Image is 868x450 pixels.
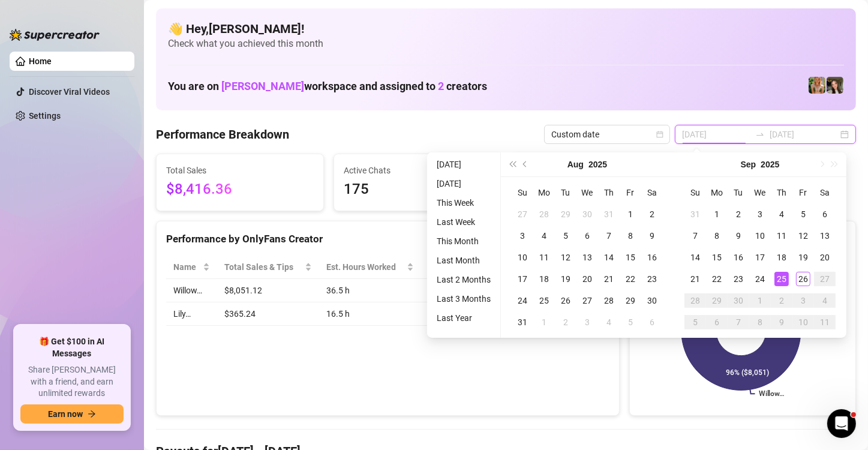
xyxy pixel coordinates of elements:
td: 2025-07-27 [512,203,533,225]
div: 22 [623,272,638,286]
td: 2025-08-05 [555,225,576,247]
td: 2025-09-05 [620,311,641,333]
td: 2025-09-25 [771,268,792,290]
td: 2025-09-06 [641,311,663,333]
span: arrow-right [88,410,96,418]
div: 18 [537,272,551,286]
div: 25 [537,293,551,308]
div: 17 [515,272,530,286]
div: 24 [753,272,767,286]
th: Th [598,182,620,203]
td: 2025-09-22 [706,268,728,290]
button: Last year (Control + left) [506,152,519,176]
span: Total Sales & Tips [224,260,302,274]
li: Last Month [432,253,495,268]
img: Lily [827,77,843,94]
td: Willow… [166,279,217,302]
div: 3 [796,293,810,308]
td: 2025-10-09 [771,311,792,333]
td: 2025-07-30 [576,203,598,225]
div: 4 [818,293,832,308]
td: 2025-08-23 [641,268,663,290]
div: 19 [558,272,573,286]
li: Last 3 Months [432,292,495,306]
span: to [755,130,765,139]
button: Previous month (PageUp) [519,152,532,176]
div: 27 [818,272,832,286]
td: $365.24 [217,302,319,326]
div: Performance by OnlyFans Creator [166,231,609,247]
div: 29 [710,293,724,308]
th: Mo [706,182,728,203]
div: 13 [818,229,832,243]
div: 22 [710,272,724,286]
td: 2025-10-08 [749,311,771,333]
h1: You are on workspace and assigned to creators [168,80,487,93]
div: 6 [818,207,832,221]
td: $22.14 [421,302,498,326]
td: 2025-08-04 [533,225,555,247]
span: swap-right [755,130,765,139]
div: 1 [623,207,638,221]
td: 2025-10-04 [814,290,836,311]
div: 12 [796,229,810,243]
div: 5 [623,315,638,329]
div: 12 [558,250,573,265]
div: 30 [645,293,659,308]
th: Tu [728,182,749,203]
div: 28 [688,293,702,308]
td: 2025-09-04 [771,203,792,225]
th: Th [771,182,792,203]
th: Fr [792,182,814,203]
td: 2025-09-20 [814,247,836,268]
div: 31 [515,315,530,329]
div: 2 [774,293,789,308]
td: 2025-08-22 [620,268,641,290]
div: 14 [688,250,702,265]
div: 8 [623,229,638,243]
td: 2025-08-03 [512,225,533,247]
td: 2025-08-02 [641,203,663,225]
td: 2025-07-31 [598,203,620,225]
td: 2025-08-29 [620,290,641,311]
td: 2025-09-08 [706,225,728,247]
td: 2025-09-17 [749,247,771,268]
div: 1 [710,207,724,221]
div: 7 [688,229,702,243]
td: 2025-08-31 [684,203,706,225]
div: 5 [558,229,573,243]
li: Last Year [432,311,495,325]
span: Total Sales [166,164,314,177]
td: 2025-08-25 [533,290,555,311]
div: 8 [753,315,767,329]
div: 2 [645,207,659,221]
th: Sa [814,182,836,203]
td: 2025-10-11 [814,311,836,333]
th: Fr [620,182,641,203]
th: Name [166,256,217,279]
div: 29 [558,207,573,221]
div: 13 [580,250,594,265]
td: 2025-08-16 [641,247,663,268]
div: 30 [731,293,746,308]
div: 2 [558,315,573,329]
th: We [749,182,771,203]
td: 2025-08-11 [533,247,555,268]
div: 21 [688,272,702,286]
div: 11 [774,229,789,243]
div: 2 [731,207,746,221]
div: 24 [515,293,530,308]
span: Custom date [551,125,663,143]
div: 27 [580,293,594,308]
div: 3 [580,315,594,329]
div: 5 [688,315,702,329]
td: 2025-08-30 [641,290,663,311]
li: Last 2 Months [432,272,495,287]
a: Home [29,56,52,66]
th: Sa [641,182,663,203]
td: 2025-09-01 [706,203,728,225]
div: 11 [537,250,551,265]
div: 21 [602,272,616,286]
td: 2025-07-28 [533,203,555,225]
div: 20 [580,272,594,286]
